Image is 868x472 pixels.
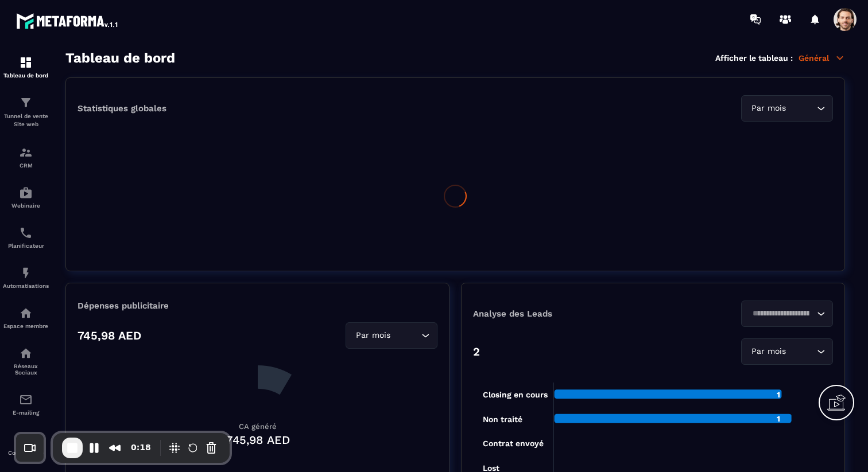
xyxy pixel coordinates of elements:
[741,95,833,122] div: Search for option
[3,338,49,384] a: social-networksocial-networkRéseaux Sociaux
[3,283,49,289] p: Automatisations
[77,103,166,114] p: Statistiques globales
[19,186,33,200] img: automations
[3,162,49,169] p: CRM
[483,415,522,424] tspan: Non traité
[3,298,49,338] a: automationsautomationsEspace membre
[19,306,33,320] img: automations
[3,72,49,79] p: Tableau de bord
[65,50,175,66] h3: Tableau de bord
[77,301,437,311] p: Dépenses publicitaire
[715,53,793,63] p: Afficher le tableau :
[19,96,33,110] img: formation
[346,322,437,349] div: Search for option
[19,393,33,407] img: email
[19,226,33,240] img: scheduler
[749,307,814,320] input: Search for option
[19,56,33,69] img: formation
[741,338,833,365] div: Search for option
[799,53,845,63] p: Général
[3,450,49,456] p: Comptabilité
[483,439,544,448] tspan: Contrat envoyé
[353,329,393,342] span: Par mois
[3,202,49,209] p: Webinaire
[77,329,141,342] p: 745,98 AED
[3,217,49,258] a: schedulerschedulerPlanificateur
[749,102,788,115] span: Par mois
[483,390,548,400] tspan: Closing en cours
[3,137,49,177] a: formationformationCRM
[788,102,814,115] input: Search for option
[3,87,49,137] a: formationformationTunnel de vente Site web
[741,301,833,327] div: Search for option
[3,323,49,329] p: Espace membre
[788,345,814,358] input: Search for option
[473,345,480,358] p: 2
[19,266,33,280] img: automations
[3,47,49,87] a: formationformationTableau de bord
[3,258,49,298] a: automationsautomationsAutomatisations
[749,345,788,358] span: Par mois
[19,146,33,159] img: formation
[3,177,49,217] a: automationsautomationsWebinaire
[3,409,49,416] p: E-mailing
[16,10,119,31] img: logo
[3,112,49,128] p: Tunnel de vente Site web
[473,309,653,319] p: Analyse des Leads
[3,243,49,249] p: Planificateur
[3,384,49,424] a: emailemailE-mailing
[393,329,418,342] input: Search for option
[19,346,33,360] img: social-network
[3,424,49,465] a: accountantaccountantComptabilité
[3,363,49,376] p: Réseaux Sociaux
